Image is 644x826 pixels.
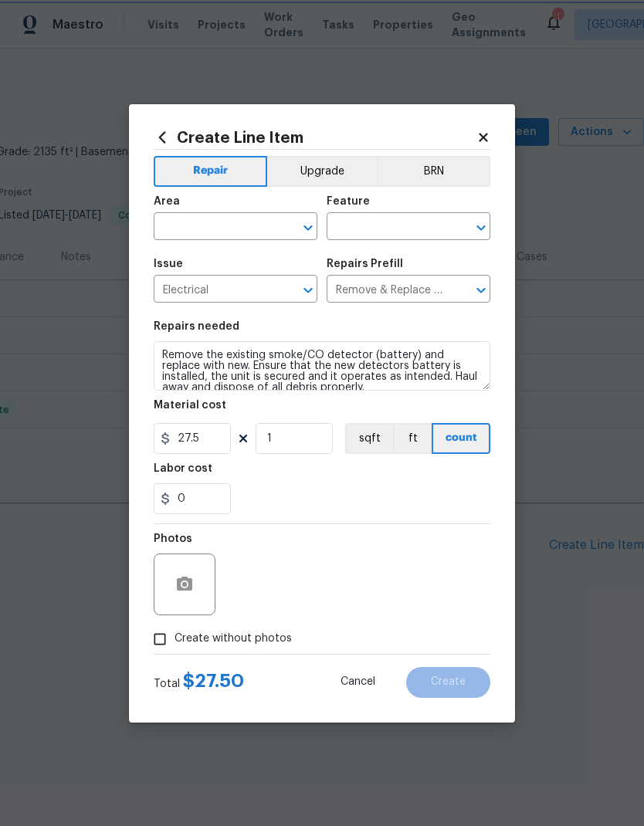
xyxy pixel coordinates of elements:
[377,156,490,187] button: BRN
[297,217,319,239] button: Open
[154,321,239,332] h5: Repairs needed
[327,196,370,207] h5: Feature
[345,423,393,454] button: sqft
[470,217,492,239] button: Open
[154,673,244,692] div: Total
[267,156,378,187] button: Upgrade
[154,341,490,391] textarea: Remove the existing smoke/CO detector (battery) and replace with new. Ensure that the new detecto...
[175,631,292,647] span: Create without photos
[154,463,212,474] h5: Labor cost
[406,667,490,698] button: Create
[431,676,466,688] span: Create
[154,400,226,411] h5: Material cost
[297,279,319,301] button: Open
[316,667,400,698] button: Cancel
[341,676,375,688] span: Cancel
[154,196,180,207] h5: Area
[154,533,192,544] h5: Photos
[154,156,267,187] button: Repair
[183,672,244,690] span: $ 27.50
[327,259,403,269] h5: Repairs Prefill
[154,129,476,146] h2: Create Line Item
[393,423,432,454] button: ft
[432,423,490,454] button: count
[154,259,183,269] h5: Issue
[470,279,492,301] button: Open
